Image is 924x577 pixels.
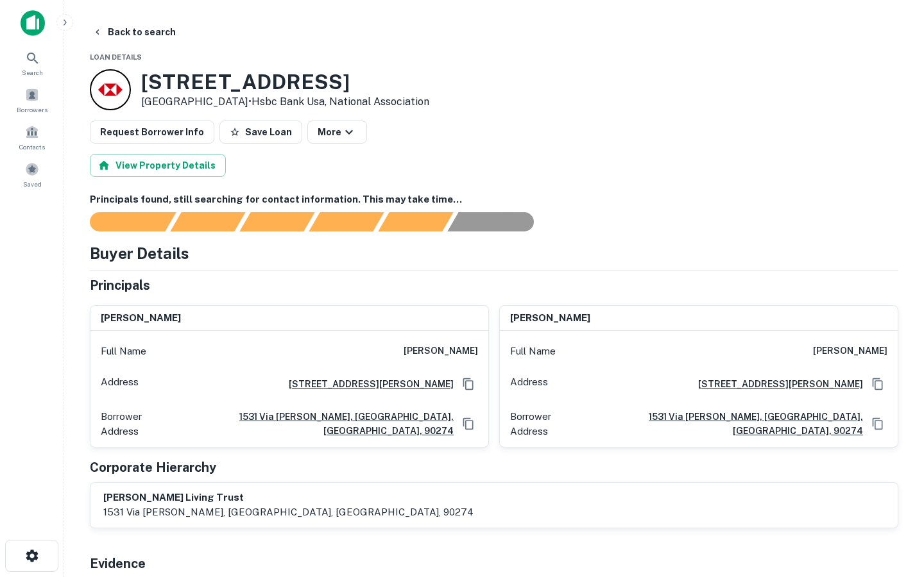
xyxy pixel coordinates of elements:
[90,458,216,477] h5: Corporate Hierarchy
[171,410,454,438] a: 1531 via [PERSON_NAME], [GEOGRAPHIC_DATA], [GEOGRAPHIC_DATA], 90274
[90,276,150,295] h5: Principals
[510,311,590,326] h6: [PERSON_NAME]
[90,554,146,573] h5: Evidence
[252,96,429,108] a: Hsbc Bank Usa, National Association
[21,10,45,36] img: capitalize-icon.png
[22,67,43,78] span: Search
[4,157,60,192] a: Saved
[860,433,924,495] iframe: Chat Widget
[813,344,887,359] h6: [PERSON_NAME]
[378,212,453,231] div: Principals found, still searching for contact information. This may take time...
[103,505,474,520] p: 1531 via [PERSON_NAME], [GEOGRAPHIC_DATA], [GEOGRAPHIC_DATA], 90274
[19,142,45,152] span: Contacts
[87,21,181,44] button: Back to search
[90,53,142,61] span: Loan Details
[90,192,898,207] h6: Principals found, still searching for contact information. This may take time...
[141,94,429,110] p: [GEOGRAPHIC_DATA] •
[23,179,42,189] span: Saved
[307,121,367,144] button: More
[17,105,47,115] span: Borrowers
[4,120,60,155] a: Contacts
[510,344,556,359] p: Full Name
[688,377,863,391] a: [STREET_ADDRESS][PERSON_NAME]
[101,409,166,439] p: Borrower Address
[170,212,245,231] div: Your request is received and processing...
[868,414,887,433] button: Copy Address
[90,242,189,265] h4: Buyer Details
[404,344,478,359] h6: [PERSON_NAME]
[868,374,887,394] button: Copy Address
[4,83,60,117] a: Borrowers
[90,121,214,144] button: Request Borrower Info
[90,154,226,177] button: View Property Details
[74,212,171,231] div: Sending borrower request to AI...
[278,377,454,391] a: [STREET_ADDRESS][PERSON_NAME]
[101,344,146,359] p: Full Name
[103,490,474,505] h6: [PERSON_NAME] living trust
[101,374,139,394] p: Address
[4,46,60,80] a: Search
[448,212,549,231] div: AI fulfillment process complete.
[459,374,478,394] button: Copy Address
[510,374,548,394] p: Address
[459,414,478,433] button: Copy Address
[581,410,863,438] a: 1531 via [PERSON_NAME], [GEOGRAPHIC_DATA], [GEOGRAPHIC_DATA], 90274
[309,212,384,231] div: Principals found, AI now looking for contact information...
[219,121,302,144] button: Save Loan
[101,311,181,326] h6: [PERSON_NAME]
[141,70,429,94] h3: [STREET_ADDRESS]
[239,212,314,231] div: Documents found, AI parsing details...
[510,409,576,439] p: Borrower Address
